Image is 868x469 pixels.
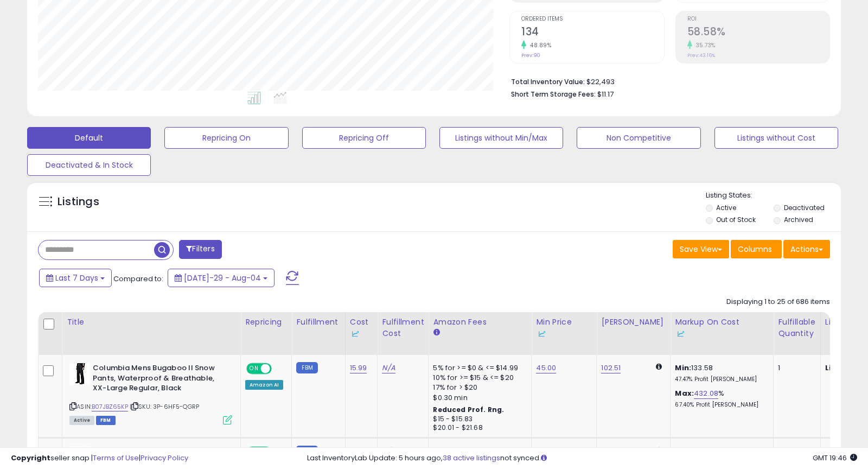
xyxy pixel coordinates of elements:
div: Some or all of the values in this column are provided from Inventory Lab. [536,328,592,339]
div: Displaying 1 to 25 of 686 items [726,297,830,307]
a: 15.99 [350,363,367,373]
div: Cost [350,316,373,339]
span: ON [247,364,261,373]
div: Repricing [245,316,287,328]
button: Repricing On [164,127,288,149]
span: 2025-08-12 19:46 GMT [813,453,857,463]
li: $22,493 [511,74,822,87]
div: [PERSON_NAME] [601,316,666,328]
div: 1 [778,363,812,373]
b: Short Term Storage Fees: [511,90,596,99]
small: Prev: 43.16% [687,52,715,59]
b: Columbia Mens Bugaboo II Snow Pants, Waterproof & Breathable, XX-Large Regular, Black [93,363,225,396]
th: The percentage added to the cost of goods (COGS) that forms the calculator for Min & Max prices. [671,312,774,355]
h2: 134 [521,26,663,40]
button: Default [27,127,151,149]
b: Max: [675,388,694,398]
small: Amazon Fees. [433,328,439,338]
div: 10% for >= $15 & <= $20 [433,373,523,383]
a: N/A [382,363,395,373]
button: Listings without Min/Max [439,127,563,149]
a: 45.00 [536,363,556,373]
div: Fulfillment [296,316,340,328]
small: Prev: 90 [521,52,540,59]
div: Title [67,316,236,328]
span: [DATE]-29 - Aug-04 [184,272,261,283]
div: Amazon Fees [433,316,527,328]
small: 48.89% [526,41,551,49]
p: 67.40% Profit [PERSON_NAME] [675,401,765,409]
div: 5% for >= $0 & <= $14.99 [433,363,523,373]
img: InventoryLab Logo [350,328,361,339]
small: FBM [296,362,317,373]
div: Some or all of the values in this column are provided from Inventory Lab. [350,328,373,339]
div: 17% for > $20 [433,383,523,392]
button: Save View [673,240,729,258]
button: Actions [783,240,830,258]
b: Reduced Prof. Rng. [433,405,504,414]
div: Amazon AI [245,380,283,390]
div: Some or all of the values in this column are provided from Inventory Lab. [675,328,769,339]
a: Privacy Policy [141,453,188,463]
div: % [675,389,765,409]
b: Total Inventory Value: [511,77,585,86]
span: All listings currently available for purchase on Amazon [69,416,94,425]
button: Deactivated & In Stock [27,154,151,176]
button: Filters [179,240,221,259]
div: Fulfillment Cost [382,316,424,339]
button: Columns [731,240,782,258]
button: Non Competitive [577,127,700,149]
button: Repricing Off [302,127,426,149]
h5: Listings [58,194,99,210]
p: 47.47% Profit [PERSON_NAME] [675,376,765,383]
span: ROI [687,16,829,22]
img: 31jecqftx0L._SL40_.jpg [69,363,90,385]
img: InventoryLab Logo [536,328,547,339]
div: ASIN: [69,363,232,423]
a: 432.08 [694,388,718,399]
span: FBM [96,416,116,425]
button: Listings without Cost [714,127,838,149]
div: $20.01 - $21.68 [433,423,523,433]
label: Deactivated [784,203,825,212]
div: Markup on Cost [675,316,769,339]
a: Terms of Use [93,453,139,463]
span: $11.17 [597,89,614,99]
p: Listing States: [706,191,841,201]
div: seller snap | | [11,453,188,464]
strong: Copyright [11,453,50,463]
span: OFF [270,364,288,373]
label: Archived [784,215,813,224]
a: B07JBZ65KP [92,402,128,411]
span: Columns [738,244,772,255]
label: Out of Stock [716,215,756,224]
h2: 58.58% [687,26,829,40]
span: Ordered Items [521,16,663,22]
img: InventoryLab Logo [675,328,686,339]
small: 35.73% [692,41,716,49]
span: Compared to: [113,274,163,284]
span: | SKU: 3P-6HF5-QGRP [130,402,199,411]
b: Min: [675,363,691,373]
div: 133.58 [675,363,765,383]
div: Min Price [536,316,592,339]
span: Last 7 Days [55,272,98,283]
div: $0.30 min [433,393,523,403]
a: 102.51 [601,363,621,373]
a: 38 active listings [443,453,500,463]
div: Last InventoryLab Update: 5 hours ago, not synced. [307,453,857,464]
label: Active [716,203,736,212]
button: Last 7 Days [39,269,112,287]
div: Fulfillable Quantity [778,316,815,339]
button: [DATE]-29 - Aug-04 [168,269,275,287]
div: $15 - $15.83 [433,415,523,424]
